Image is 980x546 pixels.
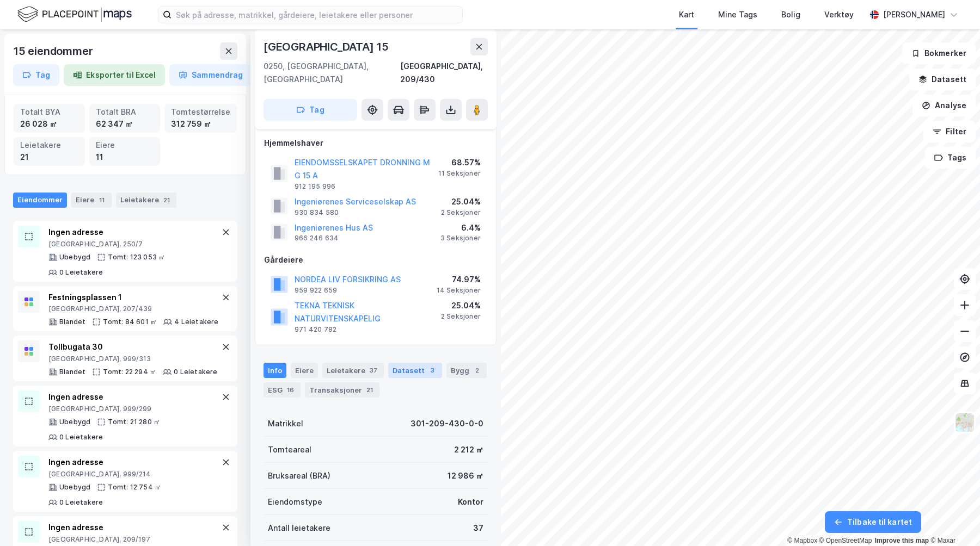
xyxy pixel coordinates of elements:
div: 3 [427,365,438,376]
a: Improve this map [875,537,929,544]
div: Tomtestørrelse [171,106,230,118]
div: 37 [473,522,483,535]
div: 959 922 659 [295,286,337,295]
div: 25.04% [441,299,481,312]
div: 12 986 ㎡ [448,469,483,482]
div: Bygg [446,363,487,378]
div: 21 [364,384,375,395]
div: Kart [679,8,694,21]
div: 301-209-430-0-0 [411,417,483,430]
div: Datasett [388,363,442,378]
div: Gårdeiere [264,253,487,266]
button: Tag [264,99,357,121]
div: 971 420 782 [295,325,336,334]
div: 15 eiendommer [13,42,95,60]
div: Tomt: 22 294 ㎡ [103,368,156,376]
div: Festningsplassen 1 [48,291,219,304]
div: Ingen adresse [48,521,219,534]
div: [GEOGRAPHIC_DATA], 999/214 [48,470,219,479]
div: Kontrollprogram for chat [926,494,980,546]
div: Eiere [291,363,318,378]
div: Eiendomstype [268,495,322,508]
div: 0250, [GEOGRAPHIC_DATA], [GEOGRAPHIC_DATA] [264,60,400,86]
div: 2 [471,365,482,376]
div: [GEOGRAPHIC_DATA] 15 [264,38,391,55]
button: Tilbake til kartet [825,511,921,533]
div: 930 834 580 [295,208,339,217]
div: Ingen adresse [48,390,219,404]
div: Ubebygd [59,253,90,262]
div: Eiere [71,193,112,208]
div: 2 Seksjoner [441,208,481,217]
div: 21 [20,151,78,163]
div: Blandet [59,368,85,376]
button: Tags [925,147,976,169]
div: Info [264,363,286,378]
div: Eiere [96,139,154,151]
div: [GEOGRAPHIC_DATA], 250/7 [48,240,219,249]
div: 0 Leietakere [59,498,103,507]
div: Hjemmelshaver [264,136,487,150]
div: Mine Tags [718,8,757,21]
div: 25.04% [441,195,481,208]
div: 21 [161,195,172,206]
img: logo.f888ab2527a4732fd821a326f86c7f29.svg [17,5,132,24]
div: Tomteareal [268,443,311,456]
div: Bruksareal (BRA) [268,469,330,482]
div: 68.57% [438,156,481,169]
div: 912 195 996 [295,182,335,191]
button: Bokmerker [902,42,976,64]
button: Sammendrag [169,64,252,86]
div: ESG [264,382,301,398]
div: 11 [96,195,107,206]
div: 11 [96,151,154,163]
div: Transaksjoner [305,382,379,398]
img: Z [954,412,975,433]
div: Bolig [781,8,800,21]
div: Verktøy [824,8,854,21]
div: 2 212 ㎡ [454,443,483,456]
div: 6.4% [440,221,481,234]
div: Eiendommer [13,193,67,208]
div: Kontor [458,495,483,508]
div: Tollbugata 30 [48,340,218,353]
div: 4 Leietakere [174,318,218,326]
div: [GEOGRAPHIC_DATA], 209/197 [48,535,219,544]
div: Leietakere [20,139,78,151]
div: 37 [367,365,379,376]
div: Ingen adresse [48,226,219,239]
div: Ubebygd [59,418,90,426]
div: 2 Seksjoner [441,312,481,321]
div: 74.97% [437,273,481,286]
iframe: Chat Widget [926,494,980,546]
button: Filter [923,121,976,142]
div: 3 Seksjoner [440,234,481,243]
div: Totalt BYA [20,106,78,118]
div: 11 Seksjoner [438,169,481,178]
div: Blandet [59,318,85,326]
div: Ubebygd [59,483,90,492]
div: 14 Seksjoner [437,286,481,295]
a: OpenStreetMap [819,537,872,544]
div: [GEOGRAPHIC_DATA], 209/430 [400,60,488,86]
div: Antall leietakere [268,522,330,535]
button: Datasett [909,69,976,90]
div: Tomt: 84 601 ㎡ [103,318,157,326]
div: Tomt: 123 053 ㎡ [108,253,165,262]
div: [GEOGRAPHIC_DATA], 999/299 [48,405,219,413]
div: Matrikkel [268,417,303,430]
div: 312 759 ㎡ [171,118,230,130]
div: [GEOGRAPHIC_DATA], 999/313 [48,355,218,363]
button: Eksporter til Excel [64,64,165,86]
a: Mapbox [787,537,817,544]
div: Ingen adresse [48,456,219,469]
input: Søk på adresse, matrikkel, gårdeiere, leietakere eller personer [171,7,462,23]
div: Leietakere [116,193,176,208]
div: 16 [285,384,296,395]
div: Totalt BRA [96,106,154,118]
div: 0 Leietakere [174,368,217,376]
div: [PERSON_NAME] [883,8,945,21]
div: [GEOGRAPHIC_DATA], 207/439 [48,305,219,313]
div: 0 Leietakere [59,433,103,442]
button: Analyse [912,95,976,116]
